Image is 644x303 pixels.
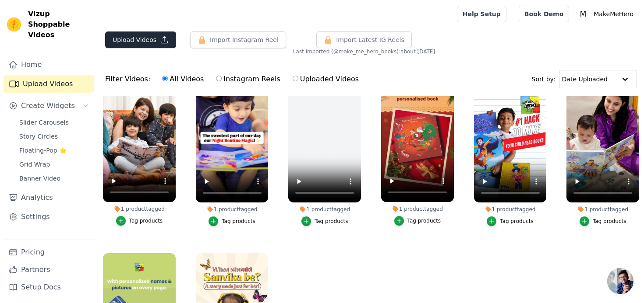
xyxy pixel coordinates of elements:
span: Grid Wrap [19,160,50,169]
div: Tag products [222,218,255,225]
div: 1 product tagged [196,206,269,213]
button: Import Instagram Reel [190,31,286,48]
p: MakeMeHero [590,6,637,22]
button: Tag products [209,216,255,226]
div: 1 product tagged [566,206,639,213]
div: Tag products [500,218,534,225]
div: Tag products [129,217,163,224]
span: Story Circles [19,132,58,141]
button: Create Widgets [4,97,94,115]
a: Banner Video [14,172,94,185]
a: Help Setup [457,6,506,22]
div: Sort by: [532,70,637,88]
div: 1 product tagged [381,205,454,212]
button: Tag products [487,216,534,226]
div: Tag products [407,217,441,224]
a: Setup Docs [4,279,94,296]
a: Book Demo [519,6,569,22]
a: Floating-Pop ⭐ [14,144,94,157]
a: Pricing [4,244,94,261]
span: Banner Video [19,174,60,183]
span: Last imported (@ make_me_hero_books ): about [DATE] [293,48,435,55]
div: 1 product tagged [288,206,361,213]
a: Grid Wrap [14,158,94,171]
div: 1 product tagged [474,206,547,213]
div: Tag products [593,218,626,225]
div: Filter Videos: [105,69,364,89]
a: Partners [4,261,94,279]
input: Instagram Reels [216,76,222,81]
img: Vizup [7,17,21,31]
a: Slider Carousels [14,116,94,129]
button: Upload Videos [105,31,176,48]
label: All Videos [162,73,204,85]
span: Create Widgets [21,101,75,111]
span: Floating-Pop ⭐ [19,146,67,155]
span: Slider Carousels [19,118,69,127]
text: M [580,10,587,18]
input: Uploaded Videos [293,76,298,81]
a: Analytics [4,189,94,206]
label: Instagram Reels [216,73,280,85]
div: Open chat [607,268,633,294]
div: 1 product tagged [103,205,176,212]
span: Vizup Shoppable Videos [28,9,91,40]
a: Settings [4,208,94,226]
input: All Videos [162,76,168,81]
button: Tag products [116,216,163,226]
a: Upload Videos [4,75,94,93]
div: Tag products [315,218,348,225]
label: Uploaded Videos [292,73,359,85]
button: Tag products [394,216,441,226]
a: Story Circles [14,130,94,143]
button: M MakeMeHero [576,6,637,22]
span: Import Latest IG Reels [336,35,404,44]
button: Tag products [301,216,348,226]
button: Import Latest IG Reels [316,31,412,48]
button: Tag products [580,216,626,226]
a: Home [4,56,94,73]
